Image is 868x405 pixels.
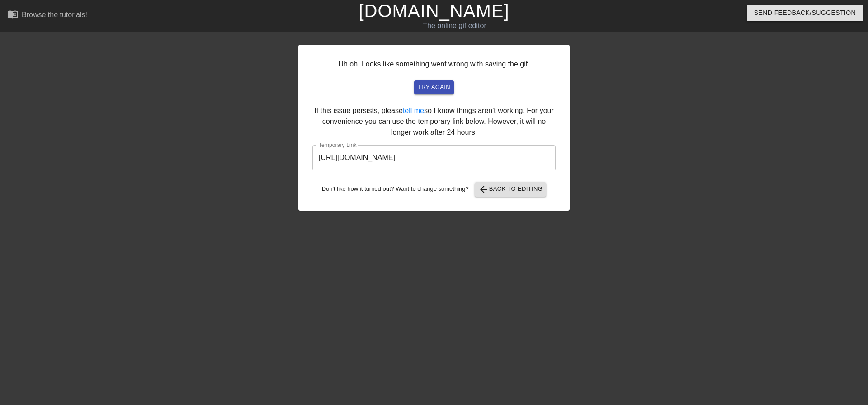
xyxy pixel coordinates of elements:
[478,184,489,195] span: arrow_back
[747,5,863,21] button: Send Feedback/Suggestion
[7,9,87,23] a: Browse the tutorials!
[475,182,547,197] button: Back to Editing
[359,1,509,21] a: [DOMAIN_NAME]
[294,20,615,31] div: The online gif editor
[478,184,543,195] span: Back to Editing
[7,9,18,19] span: menu_book
[312,182,556,197] div: Don't like how it turned out? Want to change something?
[298,45,570,211] div: Uh oh. Looks like something went wrong with saving the gif. If this issue persists, please so I k...
[414,80,454,94] button: try again
[22,11,87,19] div: Browse the tutorials!
[418,82,450,93] span: try again
[403,107,424,114] a: tell me
[312,145,556,170] input: bare
[754,7,856,19] span: Send Feedback/Suggestion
